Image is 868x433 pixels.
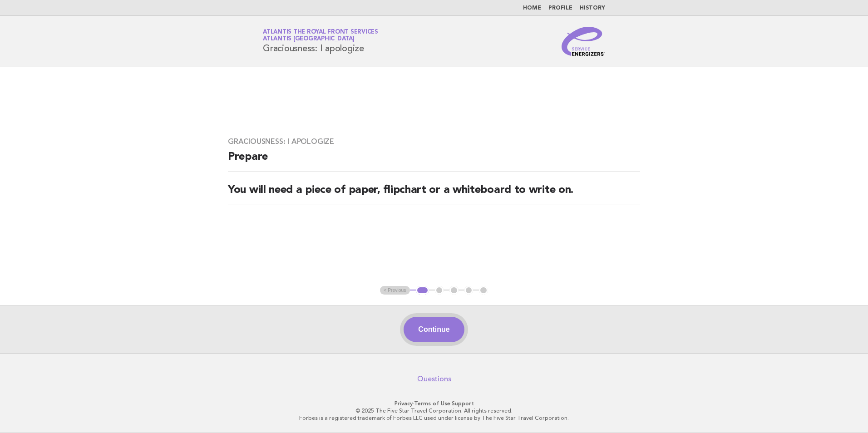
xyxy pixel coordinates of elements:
[404,317,464,342] button: Continue
[263,36,355,42] span: Atlantis [GEOGRAPHIC_DATA]
[263,30,378,53] h1: Graciousness: I apologize
[156,407,712,414] p: © 2025 The Five Star Travel Corporation. All rights reserved.
[523,5,541,11] a: Home
[562,27,605,56] img: Service Energizers
[548,5,572,11] a: Profile
[228,183,640,205] h2: You will need a piece of paper, flipchart or a whiteboard to write on.
[417,374,451,384] a: Questions
[263,29,378,42] a: Atlantis The Royal Front ServicesAtlantis [GEOGRAPHIC_DATA]
[580,5,605,11] a: History
[156,414,712,422] p: Forbes is a registered trademark of Forbes LLC used under license by The Five Star Travel Corpora...
[416,286,429,295] button: 1
[395,400,413,407] a: Privacy
[228,150,640,172] h2: Prepare
[228,137,640,146] h3: Graciousness: I apologize
[414,400,450,407] a: Terms of Use
[452,400,474,407] a: Support
[156,400,712,407] p: · ·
